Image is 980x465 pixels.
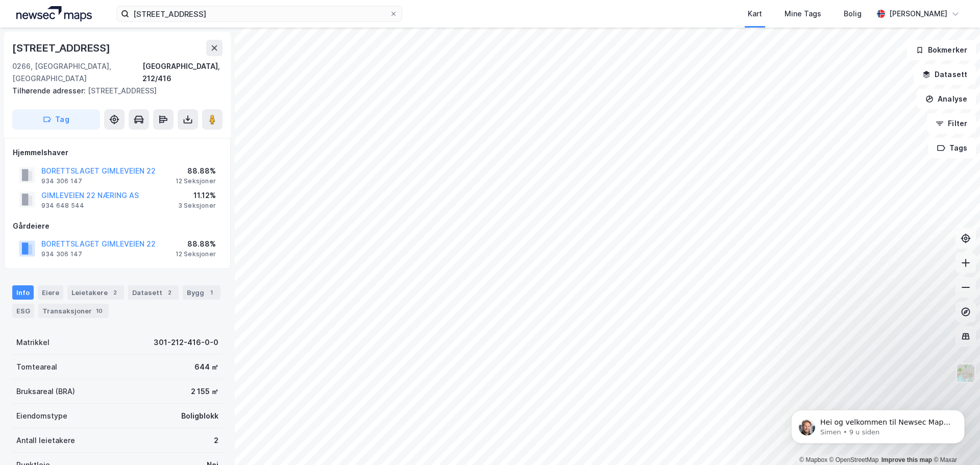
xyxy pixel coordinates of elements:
div: Eiere [38,285,63,300]
div: Tomteareal [16,361,57,373]
button: Tag [12,109,100,130]
div: Antall leietakere [16,434,75,447]
div: 10 [94,306,105,316]
div: 934 306 147 [41,250,82,258]
div: Bolig [844,8,862,20]
div: 2 155 ㎡ [191,385,218,398]
div: Leietakere [67,285,124,300]
div: 2 [164,287,175,298]
div: [PERSON_NAME] [889,8,947,20]
div: 934 648 544 [41,202,84,210]
div: [STREET_ADDRESS] [12,85,214,97]
div: 88.88% [176,165,216,177]
div: 11.12% [178,189,216,202]
img: logo.a4113a55bc3d86da70a041830d287a7e.svg [16,6,92,21]
div: 301-212-416-0-0 [154,336,218,349]
a: Mapbox [799,456,827,463]
button: Filter [927,113,976,134]
div: 12 Seksjoner [176,177,216,185]
div: 644 ㎡ [194,361,218,373]
div: 0266, [GEOGRAPHIC_DATA], [GEOGRAPHIC_DATA] [12,60,142,85]
div: 3 Seksjoner [178,202,216,210]
div: Info [12,285,34,300]
div: Transaksjoner [38,304,109,318]
div: 2 [214,434,218,447]
div: Datasett [128,285,179,300]
div: 1 [206,287,216,298]
div: Eiendomstype [16,410,67,422]
div: Matrikkel [16,336,50,349]
div: [GEOGRAPHIC_DATA], 212/416 [142,60,223,85]
div: Bruksareal (BRA) [16,385,75,398]
div: Kart [748,8,762,20]
div: Hjemmelshaver [13,146,222,159]
div: Gårdeiere [13,220,222,232]
button: Analyse [917,89,976,109]
span: Tilhørende adresser: [12,86,88,95]
a: Improve this map [881,456,932,463]
button: Bokmerker [907,40,976,60]
iframe: Intercom notifications melding [776,388,980,460]
div: 2 [110,287,120,298]
div: 934 306 147 [41,177,82,185]
div: ESG [12,304,34,318]
a: OpenStreetMap [829,456,879,463]
div: 12 Seksjoner [176,250,216,258]
button: Tags [928,138,976,158]
img: Z [956,363,975,383]
div: [STREET_ADDRESS] [12,40,112,56]
div: 88.88% [176,238,216,250]
button: Datasett [914,64,976,85]
div: Bygg [183,285,220,300]
div: Boligblokk [181,410,218,422]
input: Søk på adresse, matrikkel, gårdeiere, leietakere eller personer [129,6,389,21]
div: Mine Tags [785,8,821,20]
